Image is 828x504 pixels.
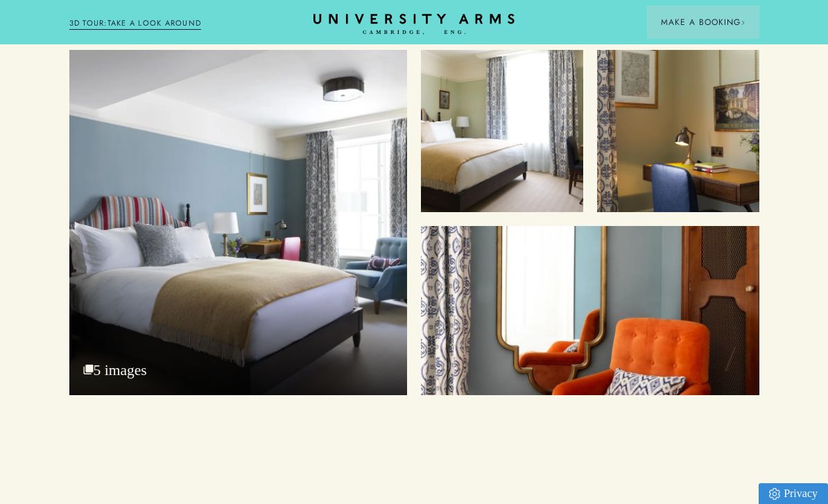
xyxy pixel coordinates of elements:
[313,14,515,35] a: Home
[69,17,202,30] a: 3D TOUR:TAKE A LOOK AROUND
[647,6,759,39] button: Make a BookingArrow icon
[769,488,780,500] img: Privacy
[759,483,828,504] a: Privacy
[661,16,745,28] span: Make a Booking
[741,20,745,25] img: Arrow icon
